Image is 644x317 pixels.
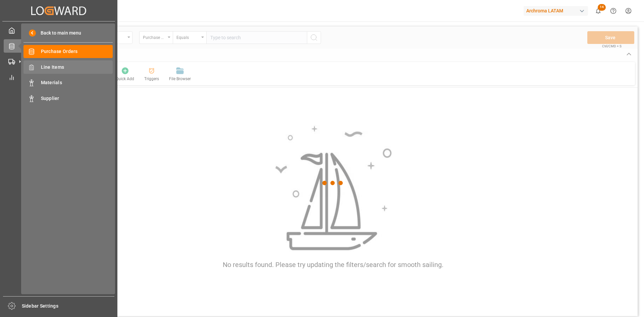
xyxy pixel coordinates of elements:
[598,4,606,11] span: 14
[23,76,113,89] a: Materials
[524,4,591,17] button: Archroma LATAM
[22,303,115,310] span: Sidebar Settings
[23,45,113,58] a: Purchase Orders
[591,3,606,18] button: show 14 new notifications
[41,48,113,55] span: Purchase Orders
[36,30,81,37] span: Back to main menu
[41,64,113,71] span: Line Items
[41,95,113,102] span: Supplier
[4,70,114,84] a: My Reports
[4,24,114,37] a: My Cockpit
[606,3,621,18] button: Help Center
[41,79,113,86] span: Materials
[524,6,588,16] div: Archroma LATAM
[23,92,113,105] a: Supplier
[23,60,113,73] a: Line Items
